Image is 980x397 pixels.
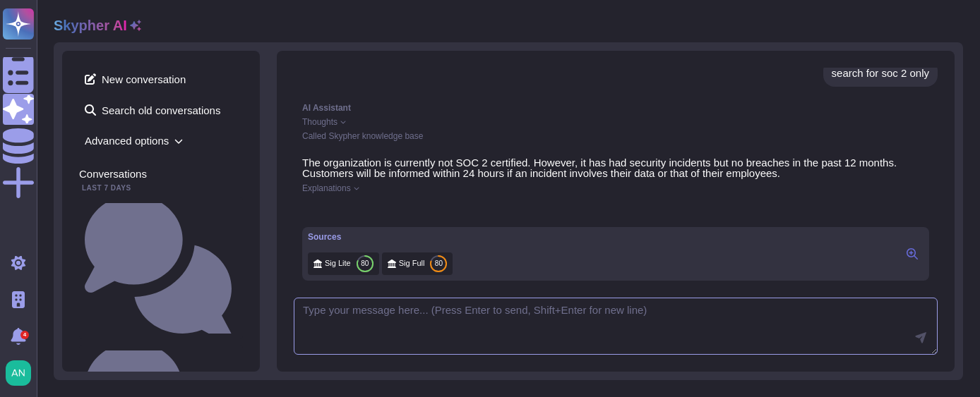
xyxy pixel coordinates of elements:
button: Copy this response [302,204,313,216]
div: Click to preview/edit this source [308,252,379,275]
div: Click to preview/edit this source [382,252,453,275]
span: Sig Full [399,258,425,269]
span: Explanations [302,184,351,193]
div: AI Assistant [302,104,929,112]
span: 80 [435,260,443,267]
div: Conversations [79,169,243,179]
span: Called Skypher knowledge base [302,131,423,141]
div: Sources [308,233,453,241]
button: Click to view sources in the right panel [901,245,924,262]
button: Dislike this response [330,204,342,216]
span: Search old conversations [79,99,243,121]
span: 80 [361,260,369,267]
button: Like this response [316,204,328,215]
div: Last 7 days [79,185,243,192]
div: 4 [20,331,29,339]
span: Advanced options [79,130,243,152]
button: user [3,358,41,389]
span: New conversation [79,68,243,90]
span: Sig Lite [325,258,351,269]
span: Thoughts [302,118,337,126]
p: The organization is currently not SOC 2 certified. However, it has had security incidents but no ... [302,157,929,178]
h2: Skypher AI [54,17,127,34]
img: user [6,360,31,386]
div: search for soc 2 only [832,68,929,78]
